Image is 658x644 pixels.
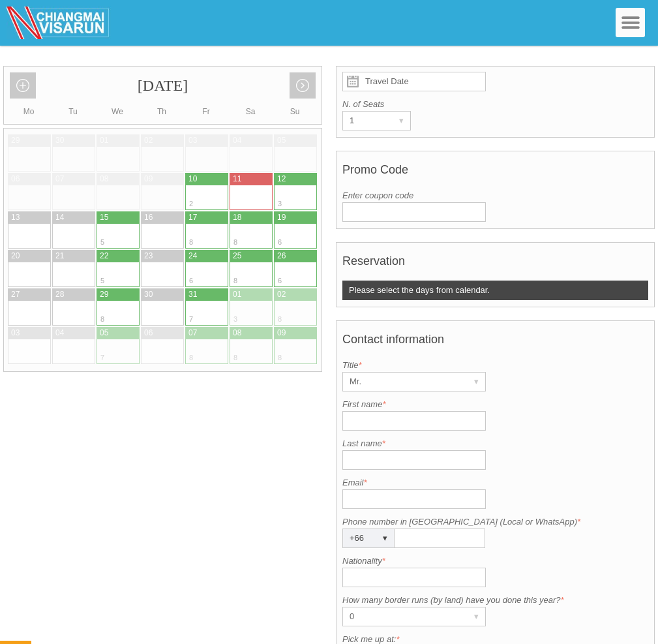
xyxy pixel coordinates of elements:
[342,157,648,189] h4: Promo Code
[188,212,197,223] div: 17
[55,251,64,262] div: 21
[342,359,648,372] label: Title
[233,174,241,185] div: 11
[273,105,317,118] div: Su
[11,212,20,223] div: 13
[342,515,648,529] label: Phone number in [GEOGRAPHIC_DATA] (Local or WhatsApp)
[342,98,648,111] label: N. of Seats
[277,174,286,185] div: 12
[11,328,20,339] div: 03
[343,112,385,130] div: 1
[4,67,322,105] div: [DATE]
[188,328,197,339] div: 07
[100,135,108,146] div: 01
[51,105,95,118] div: Tu
[144,328,153,339] div: 06
[95,105,140,118] div: We
[55,328,64,339] div: 04
[342,555,648,568] label: Nationality
[376,529,394,547] div: ▾
[11,135,20,146] div: 29
[233,328,241,339] div: 08
[343,529,369,547] div: +66
[100,328,108,339] div: 05
[55,174,64,185] div: 07
[188,289,197,300] div: 31
[188,135,197,146] div: 03
[233,289,241,300] div: 01
[55,212,64,223] div: 14
[144,212,153,223] div: 16
[188,251,197,262] div: 24
[277,328,286,339] div: 09
[392,112,410,130] div: ▾
[55,289,64,300] div: 28
[228,105,273,118] div: Sa
[342,437,648,450] label: Last name
[144,251,153,262] div: 23
[100,212,108,223] div: 15
[233,212,241,223] div: 18
[467,607,485,626] div: ▾
[11,289,20,300] div: 27
[342,398,648,411] label: First name
[55,135,64,146] div: 30
[467,373,485,391] div: ▾
[277,212,286,223] div: 19
[342,281,648,300] div: Please select the days from calendar.
[188,174,197,185] div: 10
[342,248,648,281] h4: Reservation
[184,105,228,118] div: Fr
[277,289,286,300] div: 02
[233,251,241,262] div: 25
[233,135,241,146] div: 04
[100,174,108,185] div: 08
[140,105,184,118] div: Th
[144,174,153,185] div: 09
[144,135,153,146] div: 02
[342,594,648,607] label: How many border runs (by land) have you done this year?
[11,174,20,185] div: 06
[342,476,648,489] label: Email
[342,326,648,359] h4: Contact information
[342,189,648,202] label: Enter coupon code
[277,251,286,262] div: 26
[616,8,645,37] div: Menu Toggle
[100,289,108,300] div: 29
[144,289,153,300] div: 30
[277,135,286,146] div: 05
[100,251,108,262] div: 22
[11,251,20,262] div: 20
[343,373,460,391] div: Mr.
[343,607,460,626] div: 0
[7,105,51,118] div: Mo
